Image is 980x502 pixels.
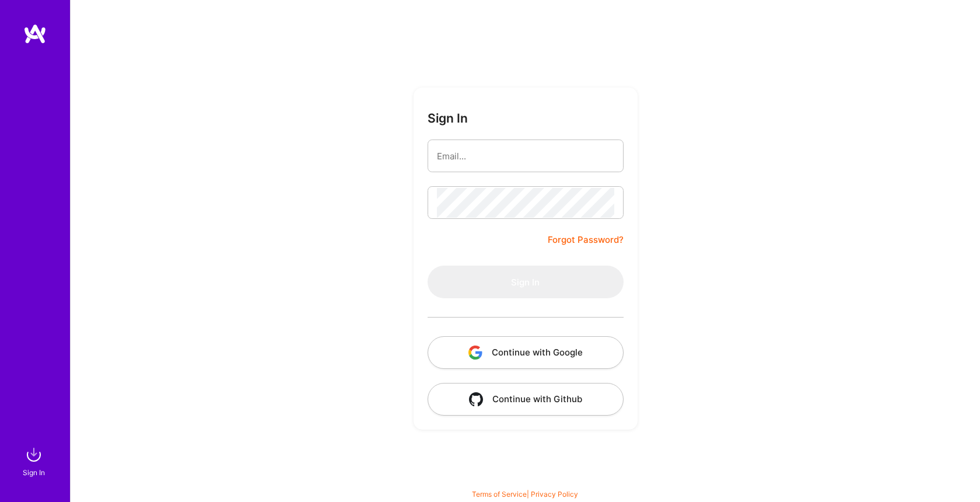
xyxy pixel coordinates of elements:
img: icon [469,392,483,406]
div: © 2025 ATeams Inc., All rights reserved. [70,467,980,496]
input: Email... [437,141,614,171]
a: Privacy Policy [531,490,578,498]
button: Continue with Google [428,336,624,369]
h3: Sign In [428,111,468,125]
button: Sign In [428,266,624,298]
a: Forgot Password? [548,233,624,247]
img: sign in [22,443,45,466]
button: Continue with Github [428,383,624,416]
a: Terms of Service [472,490,527,498]
div: Sign In [23,466,45,479]
img: icon [468,346,482,360]
a: sign inSign In [24,443,45,479]
span: | [472,490,578,498]
img: logo [23,23,47,44]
